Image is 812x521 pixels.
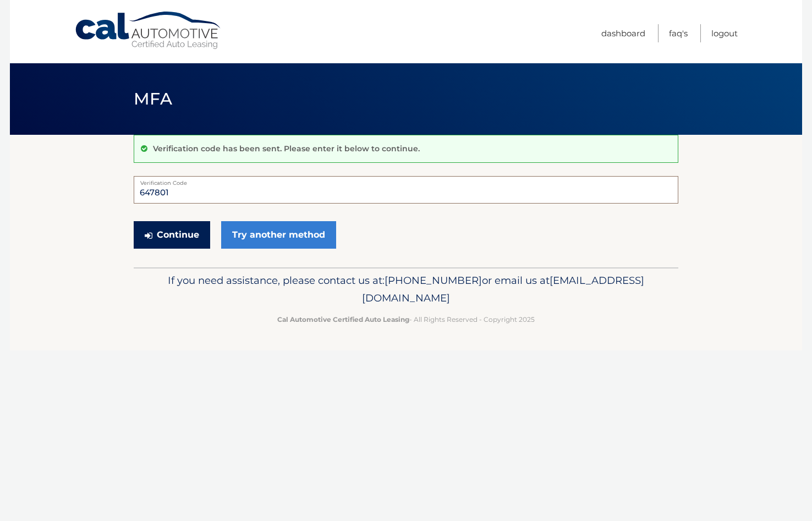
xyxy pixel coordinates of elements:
[362,274,644,304] span: [EMAIL_ADDRESS][DOMAIN_NAME]
[134,221,210,249] button: Continue
[277,315,409,323] strong: Cal Automotive Certified Auto Leasing
[601,24,645,42] a: Dashboard
[669,24,688,42] a: FAQ's
[153,144,420,153] p: Verification code has been sent. Please enter it below to continue.
[134,89,172,109] span: MFA
[221,221,336,249] a: Try another method
[134,176,678,185] label: Verification Code
[385,274,482,287] span: [PHONE_NUMBER]
[141,314,671,325] p: - All Rights Reserved - Copyright 2025
[711,24,738,42] a: Logout
[74,11,223,50] a: Cal Automotive
[134,176,678,204] input: Verification Code
[141,272,671,307] p: If you need assistance, please contact us at: or email us at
